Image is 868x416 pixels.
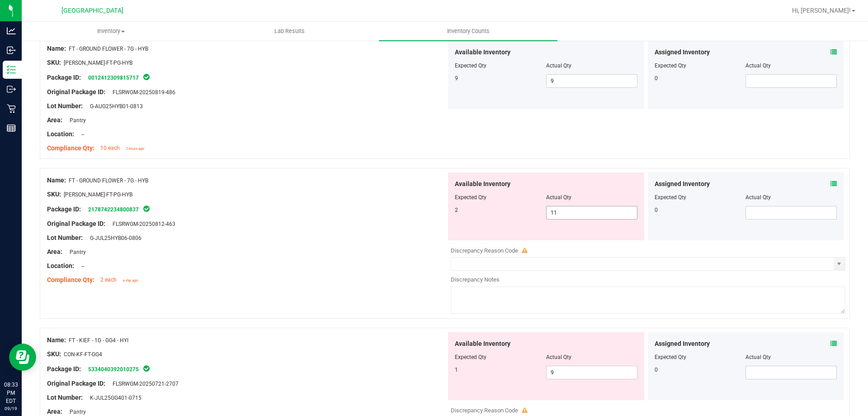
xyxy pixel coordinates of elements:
span: SKU: [47,191,61,198]
span: G-AUG25HYB01-0813 [85,103,143,110]
span: 2 hours ago [126,147,144,151]
span: Lot Number: [47,102,83,110]
a: Inventory Counts [379,22,557,41]
inline-svg: Inbound [7,46,16,55]
div: Expected Qty [655,353,746,361]
inline-svg: Reports [7,124,16,133]
span: Package ID: [47,206,81,213]
span: Original Package ID: [47,88,105,96]
span: Available Inventory [455,339,510,349]
span: Actual Qty [546,62,571,69]
input: 11 [547,206,637,219]
inline-svg: Retail [7,104,16,113]
span: K-JUL25GG401-0715 [85,395,142,401]
span: a day ago [123,278,138,282]
span: -- [77,131,84,138]
span: In Sync [142,204,151,213]
span: [PERSON_NAME]-FT-PG-HYB [64,191,132,198]
span: Assigned Inventory [655,48,710,57]
span: FLSRWGM-20250721-2707 [108,381,179,387]
a: Lab Results [200,22,379,41]
span: CON-KF-FT-GG4 [64,351,102,358]
inline-svg: Inventory [7,65,16,74]
span: SKU: [47,350,61,358]
span: Discrepancy Reason Code [451,407,518,414]
span: Expected Qty [455,194,486,201]
input: 9 [547,75,637,87]
div: Expected Qty [655,193,746,201]
div: Actual Qty [745,62,837,70]
span: [PERSON_NAME]-FT-PG-HYB [64,60,132,66]
span: -- [77,263,84,269]
input: 9 [547,366,637,379]
span: Expected Qty [455,354,486,360]
span: Assigned Inventory [655,179,710,189]
span: Inventory Counts [435,27,502,35]
span: Area: [47,116,62,124]
span: Location: [47,130,74,138]
span: Assigned Inventory [655,339,710,349]
div: Actual Qty [745,353,837,361]
p: 08:33 PM EDT [4,381,18,405]
p: 09/19 [4,405,18,412]
inline-svg: Outbound [7,85,16,94]
span: FLSRWGM-20250819-486 [108,89,175,96]
span: Name: [47,336,66,344]
span: 9 [455,75,458,81]
span: Expected Qty [455,62,486,69]
inline-svg: Analytics [7,26,16,35]
span: select [834,258,845,270]
span: Lot Number: [47,394,83,401]
span: Compliance Qty: [47,276,94,283]
span: Actual Qty [546,194,571,201]
a: Inventory [22,22,200,41]
span: [GEOGRAPHIC_DATA] [61,7,123,14]
span: Actual Qty [546,354,571,360]
span: Package ID: [47,365,81,373]
span: FT - GROUND FLOWER - 7G - HYB [69,177,148,184]
div: Actual Qty [745,193,837,201]
span: FT - KIEF - 1G - GG4 - HYI [69,337,128,344]
span: Inventory [22,27,200,35]
span: Discrepancy Reason Code [451,247,518,254]
span: Compliance Qty: [47,144,94,152]
span: Original Package ID: [47,380,105,387]
span: Name: [47,177,66,184]
span: SKU: [47,59,61,66]
span: Area: [47,248,62,255]
span: FLSRWGM-20250812-463 [108,221,175,227]
span: In Sync [142,364,151,373]
a: 5334040392010275 [88,366,139,373]
a: 0012412309815717 [88,75,139,81]
span: Lab Results [262,27,317,35]
span: Name: [47,45,66,52]
span: FT - GROUND FLOWER - 7G - HYB [69,46,148,52]
span: Location: [47,262,74,269]
span: Original Package ID: [47,220,105,227]
span: Pantry [65,249,86,255]
span: Pantry [65,409,86,415]
span: Area: [47,408,62,415]
div: Expected Qty [655,62,746,70]
span: In Sync [142,72,151,81]
span: Available Inventory [455,179,510,189]
div: 0 [655,74,746,82]
span: Package ID: [47,74,81,81]
span: G-JUL25HYB06-0806 [85,235,142,241]
span: 2 [455,207,458,213]
span: Available Inventory [455,48,510,57]
span: Hi, [PERSON_NAME]! [792,7,851,14]
span: 2 each [100,277,117,283]
span: 10 each [100,145,120,151]
a: 2178742234800837 [88,206,139,213]
span: 1 [455,367,458,373]
div: 0 [655,366,746,374]
iframe: Resource center [9,344,36,371]
div: Discrepancy Notes [451,275,845,284]
div: 0 [655,206,746,214]
span: Pantry [65,117,86,124]
span: Lot Number: [47,234,83,241]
